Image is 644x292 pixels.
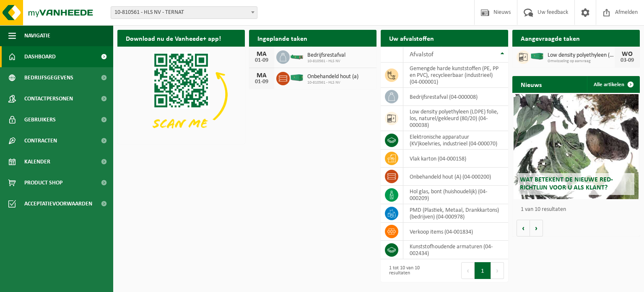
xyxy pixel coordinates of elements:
span: Wat betekent de nieuwe RED-richtlijn voor u als klant? [520,176,613,191]
h2: Nieuws [512,76,550,92]
span: Dashboard [24,46,56,67]
button: Volgende [530,220,543,237]
span: Bedrijfsgegevens [24,67,73,88]
span: 10-810561 - HLS NV - TERNAT [111,6,257,19]
div: 1 tot 10 van 10 resultaten [385,261,440,280]
td: low density polyethyleen (LDPE) folie, los, naturel/gekleurd (80/20) (04-000038) [403,106,508,131]
span: 10-810561 - HLS NV [307,80,358,85]
td: verkoop items (04-001834) [403,223,508,241]
span: Navigatie [24,25,50,46]
button: Vorige [517,220,530,237]
span: Bedrijfsrestafval [307,52,345,59]
h2: Ingeplande taken [249,30,316,46]
button: Previous [461,262,475,279]
td: bedrijfsrestafval (04-000008) [403,88,508,106]
span: Acceptatievoorwaarden [24,193,92,214]
h2: Uw afvalstoffen [381,30,442,46]
td: kunststofhoudende armaturen (04-002434) [403,241,508,259]
span: Product Shop [24,172,62,193]
p: 1 van 10 resultaten [521,207,636,213]
img: Download de VHEPlus App [117,47,245,142]
span: Onbehandeld hout (a) [307,74,358,80]
span: Low density polyethyleen (ldpe) folie, los, naturel/gekleurd (80/20) [548,52,615,59]
span: Omwisseling op aanvraag [548,59,615,64]
img: HK-XC-40-GN-00 [530,53,544,60]
td: onbehandeld hout (A) (04-000200) [403,168,508,186]
h2: Download nu de Vanheede+ app! [117,30,229,46]
button: 1 [475,262,491,279]
a: Wat betekent de nieuwe RED-richtlijn voor u als klant? [514,94,639,199]
td: hol glas, bont (huishoudelijk) (04-000209) [403,186,508,204]
iframe: chat widget [4,274,140,292]
span: Afvalstof [410,51,434,58]
span: Gebruikers [24,109,56,130]
div: 01-09 [253,79,270,85]
div: 03-09 [619,58,636,63]
a: Alle artikelen [587,76,639,93]
span: 10-810561 - HLS NV [307,59,345,64]
td: gemengde harde kunststoffen (PE, PP en PVC), recycleerbaar (industrieel) (04-000001) [403,63,508,88]
td: elektronische apparatuur (KV)koelvries, industrieel (04-000070) [403,131,508,150]
span: 10-810561 - HLS NV - TERNAT [111,7,257,18]
h2: Aangevraagde taken [512,30,588,46]
span: Contracten [24,130,57,151]
td: vlak karton (04-000158) [403,150,508,168]
span: Kalender [24,151,50,172]
span: Contactpersonen [24,88,73,109]
div: 01-09 [253,58,270,63]
div: MA [253,72,270,79]
img: HK-XC-40-GN-00 [290,74,304,82]
button: Next [491,262,504,279]
img: HK-XC-10-GN-00 [290,53,304,60]
div: MA [253,51,270,58]
div: WO [619,51,636,58]
td: PMD (Plastiek, Metaal, Drankkartons) (bedrijven) (04-000978) [403,204,508,223]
